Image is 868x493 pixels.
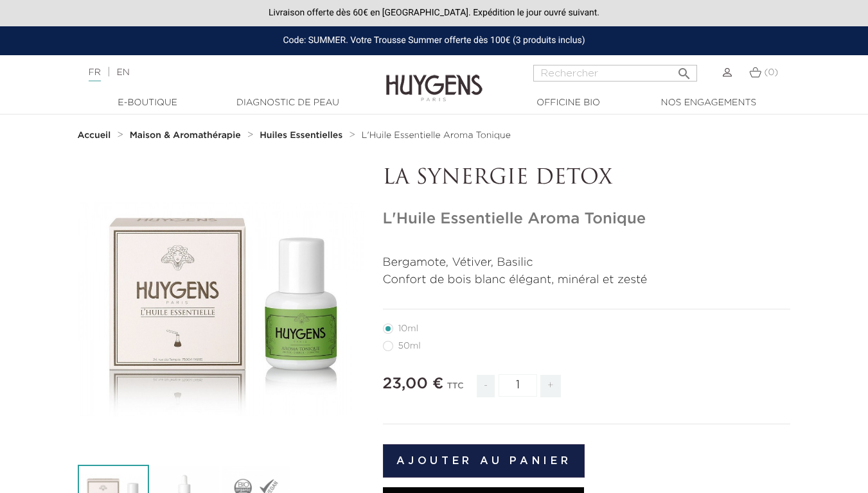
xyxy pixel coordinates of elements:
[383,341,436,351] label: 50ml
[383,210,791,229] h1: L'Huile Essentielle Aroma Tonique
[130,130,244,141] a: Maison & Aromathérapie
[362,131,511,140] span: L'Huile Essentielle Aroma Tonique
[362,130,511,141] a: L'Huile Essentielle Aroma Tonique
[386,54,483,103] img: Huygens
[673,61,696,78] button: 
[383,254,791,272] p: Bergamote, Vétiver, Basilic
[260,131,342,140] strong: Huiles Essentielles
[540,375,561,397] span: +
[447,372,464,407] div: TTC
[260,130,346,141] a: Huiles Essentielles
[224,96,352,110] a: Diagnostic de peau
[78,131,111,140] strong: Accueil
[499,374,537,397] input: Quantité
[383,272,791,289] p: Confort de bois blanc élégant, minéral et zesté
[677,62,692,78] i: 
[116,68,129,77] a: EN
[644,96,773,110] a: Nos engagements
[89,68,101,82] a: FR
[78,130,114,141] a: Accueil
[383,166,791,191] p: LA SYNERGIE DETOX
[477,375,495,397] span: -
[533,65,697,82] input: Rechercher
[504,96,633,110] a: Officine Bio
[383,324,434,334] label: 10ml
[82,65,352,80] div: |
[383,376,444,392] span: 23,00 €
[764,68,778,77] span: (0)
[383,444,585,478] button: Ajouter au panier
[84,96,212,110] a: E-Boutique
[130,131,241,140] strong: Maison & Aromathérapie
